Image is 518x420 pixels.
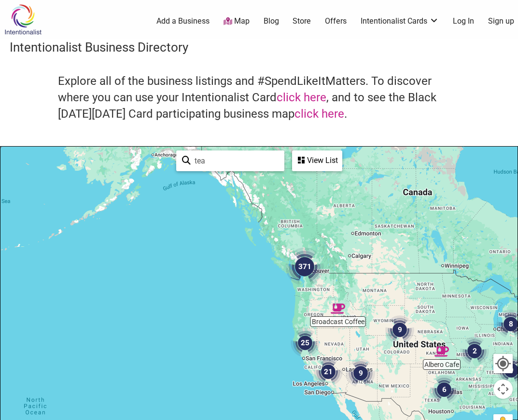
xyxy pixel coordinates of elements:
[292,150,342,171] div: See a list of the visible businesses
[191,151,279,170] input: Type to find and filter...
[325,16,347,27] a: Offers
[10,39,508,56] h3: Intentionalist Business Directory
[176,150,284,171] div: Type to search and filter
[58,73,460,122] h4: Explore all of the business listings and #SpendLikeItMatters. To discover where you can use your ...
[453,16,474,27] a: Log In
[224,16,250,27] a: Map
[293,16,311,27] a: Store
[488,16,514,27] a: Sign up
[156,16,210,27] a: Add a Business
[294,107,344,121] a: click here
[346,359,375,388] div: 9
[361,16,439,27] a: Intentionalist Cards
[314,357,343,386] div: 21
[331,301,345,316] div: Broadcast Coffee
[460,337,489,366] div: 2
[434,344,449,359] div: Albero Cafe
[385,315,414,344] div: 9
[285,247,324,286] div: 371
[277,91,326,104] a: click here
[430,375,459,404] div: 6
[291,328,320,357] div: 25
[264,16,279,27] a: Blog
[493,354,513,373] button: Your Location
[493,379,513,399] button: Map camera controls
[293,151,341,170] div: View List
